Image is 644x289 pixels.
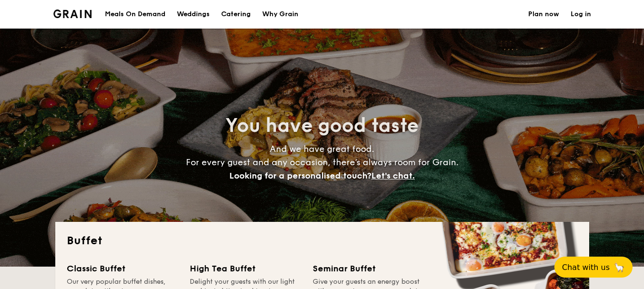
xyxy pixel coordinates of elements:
[67,233,578,249] h2: Buffet
[186,144,459,181] span: And we have great food. For every guest and any occasion, there’s always room for Grain.
[562,263,610,272] span: Chat with us
[371,170,415,181] span: Let's chat.
[225,114,419,137] span: You have good taste
[229,170,371,181] span: Looking for a personalised touch?
[53,10,92,18] img: Grain
[190,262,301,275] div: High Tea Buffet
[613,262,625,273] span: 🦙
[313,262,424,275] div: Seminar Buffet
[554,257,633,278] button: Chat with us🦙
[67,262,178,275] div: Classic Buffet
[53,10,92,18] a: Logotype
